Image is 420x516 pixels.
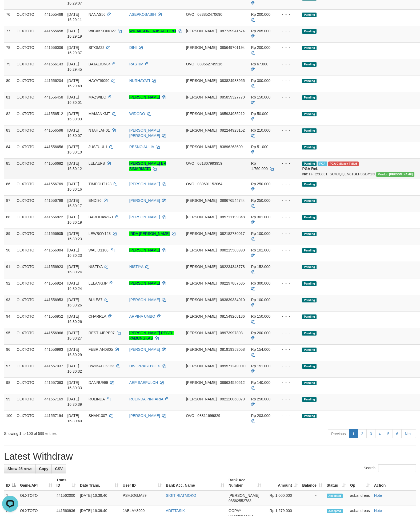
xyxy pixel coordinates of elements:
[4,212,14,229] td: 88
[4,464,36,473] a: Show 25 rows
[4,109,14,125] td: 82
[89,112,110,116] span: MAMANKMT
[45,298,63,302] span: 441556953
[4,92,14,109] td: 81
[45,145,63,149] span: 441556656
[67,12,82,22] span: [DATE] 16:29:11
[278,45,298,50] div: - - -
[251,145,269,149] span: Rp 51.000
[45,364,63,368] span: 441557037
[278,181,298,187] div: - - -
[278,264,298,269] div: - - -
[325,475,348,490] th: Status: activate to sort column ascending
[251,265,270,269] span: Rp 152.000
[251,298,270,302] span: Rp 100.000
[14,361,42,377] td: OLXTOTO
[4,9,14,26] td: 76
[220,314,245,318] span: Copy 081549268136 to clipboard
[166,493,196,498] a: SIGIT RIATMOKO
[278,231,298,236] div: - - -
[186,248,217,252] span: [PERSON_NAME]
[220,231,245,236] span: Copy 082182730017 to clipboard
[220,248,245,252] span: Copy 088215503990 to clipboard
[45,161,63,166] span: 441556682
[251,29,270,33] span: Rp 205.000
[18,475,54,490] th: Game/API: activate to sort column ascending
[129,182,160,186] a: [PERSON_NAME]
[251,231,270,236] span: Rp 100.000
[89,128,110,132] span: NTAHLAH01
[89,248,109,252] span: WALID1108
[14,262,42,278] td: OLXTOTO
[89,145,107,149] span: JUSFUUL1
[358,429,367,438] a: 2
[220,29,245,33] span: Copy 087739941574 to clipboard
[278,144,298,149] div: - - -
[14,109,42,125] td: OLXTOTO
[14,195,42,212] td: OLXTOTO
[14,76,42,92] td: OLXTOTO
[251,45,270,50] span: Rp 200.000
[45,29,63,33] span: 441555658
[186,364,217,368] span: [PERSON_NAME]
[14,9,42,26] td: OLXTOTO
[129,12,156,17] a: ASEPKOSASIH
[4,42,14,59] td: 78
[129,265,143,269] a: NISTIYA
[45,281,63,285] span: 441556924
[67,161,82,171] span: [DATE] 16:30:12
[302,232,317,236] span: Pending
[4,311,14,328] td: 94
[89,78,110,83] span: HAYATI9090
[197,161,222,166] span: Copy 081807993959 to clipboard
[220,364,247,368] span: Copy 0895712490011 to clipboard
[129,29,176,33] a: WICAKSONOAJISAPUTRO
[67,347,82,357] span: [DATE] 16:30:29
[220,265,245,269] span: Copy 082234343778 to clipboard
[129,62,143,66] a: RASTIM
[4,328,14,344] td: 95
[401,429,416,438] a: Next
[4,245,14,262] td: 90
[251,331,270,335] span: Rp 200.000
[220,128,245,132] span: Copy 082244923152 to clipboard
[129,413,160,418] a: [PERSON_NAME]
[302,145,317,149] span: Pending
[35,464,52,473] a: Copy
[67,281,82,291] span: [DATE] 16:30:24
[89,62,111,66] span: BATALION04
[302,331,317,336] span: Pending
[197,182,222,186] span: Copy 089601152064 to clipboard
[384,429,393,438] a: 5
[14,142,42,158] td: OLXTOTO
[45,78,63,83] span: 441556204
[263,475,300,490] th: Amount: activate to sort column ascending
[300,475,325,490] th: Balance: activate to sort column ascending
[4,394,14,411] td: 99
[278,128,298,133] div: - - -
[186,331,217,335] span: [PERSON_NAME]
[220,145,243,149] span: Copy 83896268609 to clipboard
[4,179,14,195] td: 86
[364,464,416,472] label: Search:
[78,475,121,490] th: Date Trans.: activate to sort column ascending
[251,314,270,318] span: Rp 150.000
[328,162,359,166] span: PGA Error
[220,45,245,50] span: Copy 085649701194 to clipboard
[251,364,270,368] span: Rp 151.000
[129,347,160,352] a: [PERSON_NAME]
[278,247,298,253] div: - - -
[186,12,194,17] span: OVO
[4,377,14,394] td: 98
[302,265,317,269] span: Pending
[45,12,63,17] span: 441555468
[164,475,226,490] th: Bank Acc. Name: activate to sort column ascending
[45,95,63,99] span: 441556458
[14,245,42,262] td: OLXTOTO
[67,231,82,241] span: [DATE] 16:30:23
[378,464,416,472] input: Search:
[14,377,42,394] td: OLXTOTO
[226,475,263,490] th: Bank Acc. Number: activate to sort column ascending
[251,380,270,385] span: Rp 140.000
[89,364,114,368] span: DWIBATOK123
